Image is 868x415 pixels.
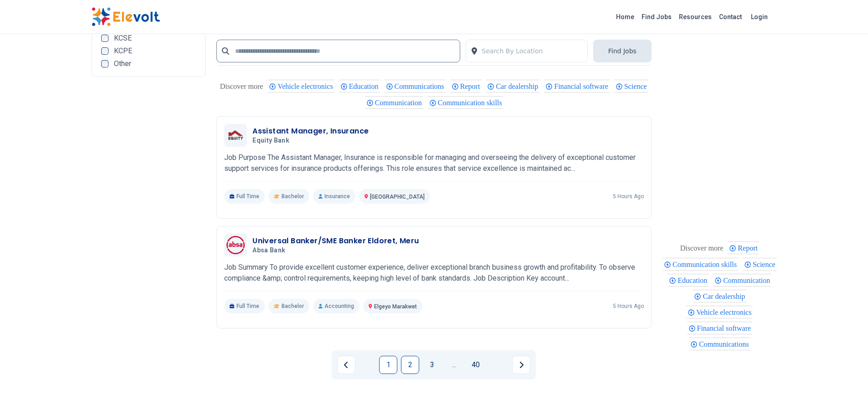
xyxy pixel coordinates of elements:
[673,261,740,268] span: Communication skills
[374,303,417,310] span: Elgeyo Marakwet
[370,194,425,200] span: [GEOGRAPHIC_DATA]
[689,338,750,350] div: Communications
[224,299,265,313] p: Full Time
[745,8,773,26] a: Login
[738,244,760,252] span: Report
[252,126,369,137] h3: Assistant Manager, Insurance
[512,356,530,374] a: Next page
[743,258,777,271] div: Science
[728,241,759,254] div: Report
[467,356,485,374] a: Page 40
[114,60,131,67] span: Other
[822,371,868,415] iframe: Chat Widget
[385,80,446,92] div: Communications
[92,84,206,358] iframe: Advertisement
[675,10,715,24] a: Resources
[593,40,652,62] button: Find Jobs
[696,308,754,316] span: Vehicle electronics
[428,96,503,109] div: Communication skills
[460,82,483,90] span: Report
[375,99,425,107] span: Communication
[224,152,644,174] p: Job Purpose The Assistant Manager, Insurance is responsible for managing and overseeing the deliv...
[613,193,644,200] p: 5 hours ago
[438,99,505,107] span: Communication skills
[395,82,447,90] span: Communications
[496,82,541,90] span: Car dealership
[226,129,245,142] img: Equity Bank
[379,356,397,374] a: Page 1 is your current page
[678,277,710,284] span: Education
[723,277,773,284] span: Communication
[624,82,650,90] span: Science
[715,10,745,24] a: Contact
[220,80,263,93] div: These are topics related to the article that might interest you
[224,189,265,204] p: Full Time
[226,236,245,254] img: Absa Bank
[282,193,304,200] span: Bachelor
[450,80,482,92] div: Report
[101,35,108,42] input: KCSE
[668,274,709,287] div: Education
[663,258,738,271] div: Communication skills
[313,189,355,204] p: Insurance
[101,47,108,55] input: KCPE
[313,299,360,313] p: Accounting
[486,80,539,92] div: Car dealership
[252,137,289,145] span: Equity Bank
[224,262,644,284] p: Job Summary To provide excellent customer experience, deliver exceptional branch business growth ...
[554,82,611,90] span: Financial software
[686,306,753,318] div: Vehicle electronics
[267,80,334,92] div: Vehicle electronics
[445,356,463,374] a: Jump forward
[277,82,335,90] span: Vehicle electronics
[349,82,381,90] span: Education
[638,10,675,24] a: Find Jobs
[252,246,285,255] span: Absa Bank
[252,236,419,246] h3: Universal Banker/SME Banker Eldoret, Meru
[614,80,648,92] div: Science
[612,10,638,24] a: Home
[337,356,355,374] a: Previous page
[282,302,304,310] span: Bachelor
[680,242,724,255] div: These are topics related to the article that might interest you
[697,324,754,332] span: Financial software
[693,290,746,302] div: Car dealership
[753,261,778,268] span: Science
[703,292,748,300] span: Car dealership
[401,356,419,374] a: Page 2
[423,356,441,374] a: Page 3
[365,96,423,109] div: Communication
[337,356,530,374] ul: Pagination
[92,7,160,26] img: Elevolt
[613,302,644,310] p: 5 hours ago
[339,80,380,92] div: Education
[224,124,644,204] a: Equity BankAssistant Manager, InsuranceEquity BankJob Purpose The Assistant Manager, Insurance is...
[699,340,751,348] span: Communications
[114,47,132,55] span: KCPE
[687,322,753,334] div: Financial software
[713,274,771,287] div: Communication
[224,234,644,313] a: Absa BankUniversal Banker/SME Banker Eldoret, MeruAbsa BankJob Summary To provide excellent custo...
[114,35,132,42] span: KCSE
[544,80,610,92] div: Financial software
[101,60,108,67] input: Other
